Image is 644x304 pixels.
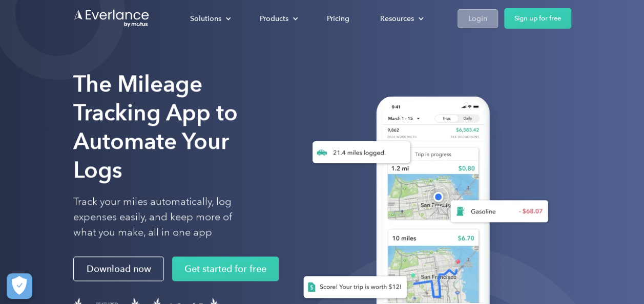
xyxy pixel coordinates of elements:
a: Pricing [317,10,360,28]
div: Resources [370,10,432,28]
a: Login [458,9,498,28]
div: Resources [380,12,414,25]
a: Download now [73,257,164,281]
div: Login [468,12,487,25]
strong: The Mileage Tracking App to Automate Your Logs [73,70,238,183]
button: Cookies Settings [7,273,32,299]
a: Sign up for free [504,8,571,29]
p: Track your miles automatically, log expenses easily, and keep more of what you make, all in one app [73,194,256,241]
a: Get started for free [172,257,279,281]
div: Solutions [190,12,221,25]
div: Pricing [327,12,349,25]
div: Solutions [180,10,239,28]
a: Go to homepage [73,9,150,28]
div: Products [260,12,288,25]
div: Products [250,10,306,28]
